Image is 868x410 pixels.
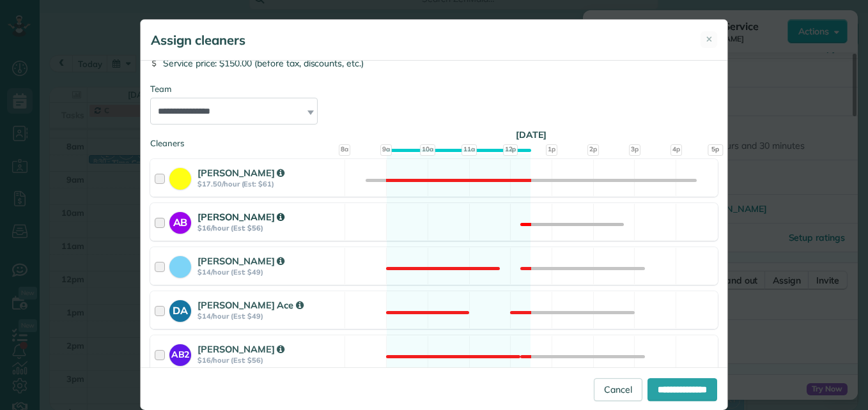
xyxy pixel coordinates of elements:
[706,33,713,45] span: ✕
[150,57,718,70] div: Service price: $150.00 (before tax, discounts, etc.)
[198,299,304,311] strong: [PERSON_NAME] Ace
[198,312,341,321] strong: $14/hour (Est: $49)
[594,378,642,401] a: Cancel
[198,255,284,267] strong: [PERSON_NAME]
[169,300,191,318] strong: DA
[198,268,341,277] strong: $14/hour (Est: $49)
[198,356,341,365] strong: $16/hour (Est: $56)
[198,167,284,179] strong: [PERSON_NAME]
[169,344,191,361] strong: AB2
[151,31,245,49] h5: Assign cleaners
[150,83,718,95] div: Team
[198,343,284,355] strong: [PERSON_NAME]
[198,179,341,188] strong: $17.50/hour (Est: $61)
[198,224,341,232] strong: $16/hour (Est: $56)
[169,212,191,230] strong: AB
[198,211,284,223] strong: [PERSON_NAME]
[150,137,718,141] div: Cleaners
